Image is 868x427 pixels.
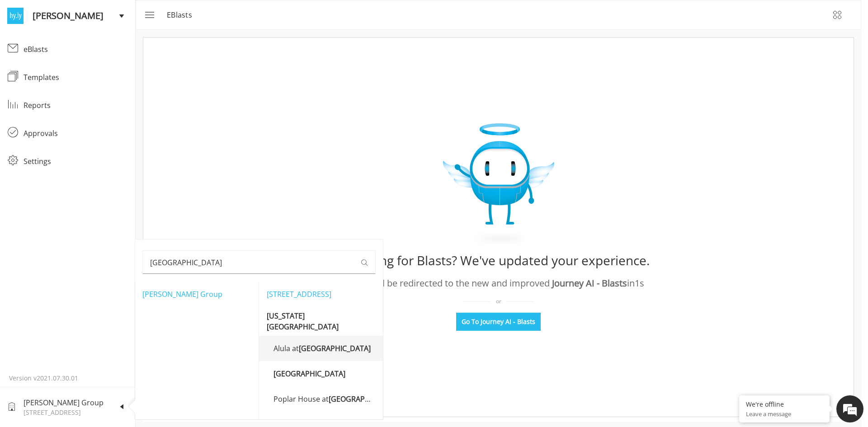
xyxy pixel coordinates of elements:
[274,394,375,404] p: Poplar House at
[274,343,371,354] p: Alula at
[267,289,331,300] p: [STREET_ADDRESS]
[267,310,376,332] p: [US_STATE][GEOGRAPHIC_DATA]
[142,289,222,300] p: [PERSON_NAME] Group
[329,394,401,404] b: [GEOGRAPHIC_DATA]
[150,251,361,274] input: Search for an Org or Property...
[746,400,823,408] div: We're offline
[299,343,371,353] b: [GEOGRAPHIC_DATA]
[274,369,345,379] b: [GEOGRAPHIC_DATA]
[746,410,823,418] p: Leave a message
